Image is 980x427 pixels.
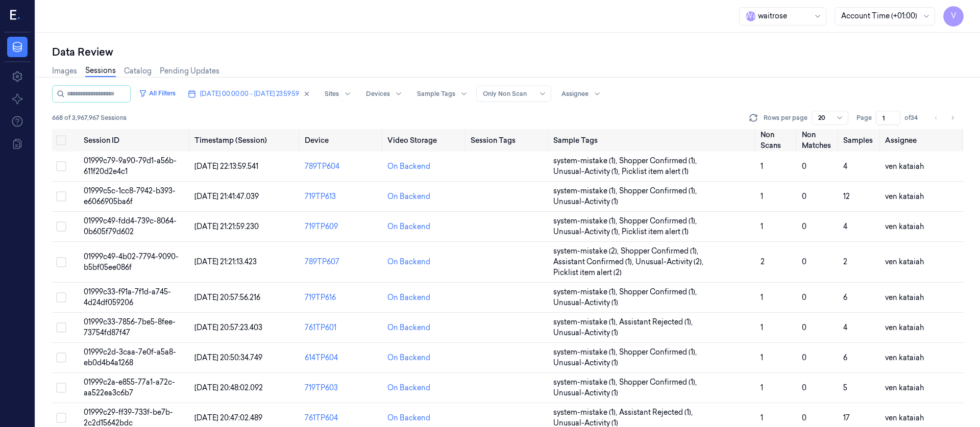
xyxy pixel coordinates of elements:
button: Select row [56,221,66,232]
div: Data Review [52,45,964,59]
span: 668 of 3,967,967 Sessions [52,113,127,122]
span: 6 [843,353,847,362]
button: Go to next page [945,111,960,125]
div: 719TP613 [305,191,379,202]
span: [DATE] 21:41:47.039 [194,192,259,201]
div: On Backend [387,257,430,267]
button: Select row [56,191,66,202]
span: system-mistake (1) , [553,317,619,328]
span: Unusual-Activity (1) [553,388,618,398]
span: Shopper Confirmed (1) , [619,216,699,227]
div: 719TP616 [305,292,379,303]
span: 01999c2d-3caa-7e0f-a5a8-eb0d4b4a1268 [84,347,176,367]
span: system-mistake (1) , [553,347,619,358]
span: [DATE] 20:57:56.216 [194,293,260,302]
span: 1 [761,413,763,422]
span: Assistant Confirmed (1) , [553,257,635,267]
div: 789TP604 [305,161,379,172]
span: 01999c5c-1cc8-7942-b393-e6066905ba6f [84,186,176,206]
span: Picklist item alert (1) [622,166,689,177]
span: 0 [802,383,806,392]
span: 1 [761,293,763,302]
th: Session ID [80,129,190,152]
div: On Backend [387,292,430,303]
a: Images [52,66,77,77]
div: On Backend [387,383,430,393]
span: [DATE] 00:00:00 - [DATE] 23:59:59 [200,89,299,98]
th: Timestamp (Session) [190,129,301,152]
div: On Backend [387,191,430,202]
a: Catalog [124,66,152,77]
span: 1 [761,383,763,392]
span: 6 [843,293,847,302]
span: ven kataiah [885,293,924,302]
span: 1 [761,162,763,171]
th: Non Matches [798,129,839,152]
button: Select row [56,161,66,171]
a: Sessions [85,65,116,77]
th: Non Scans [756,129,798,152]
span: ven kataiah [885,162,924,171]
button: Select row [56,383,66,393]
span: 01999c49-4b02-7794-9090-b5bf05ee086f [84,252,179,272]
th: Sample Tags [549,129,756,152]
span: 1 [761,192,763,201]
span: 2 [843,257,847,266]
span: Unusual-Activity (1) [553,196,618,207]
div: 719TP603 [305,383,379,393]
span: 01999c49-fdd4-739c-8064-0b605f79d602 [84,216,177,236]
span: [DATE] 20:47:02.489 [194,413,262,422]
div: On Backend [387,322,430,333]
th: Video Storage [383,129,466,152]
th: Device [301,129,383,152]
span: Page [856,113,872,122]
button: Select row [56,413,66,423]
span: 17 [843,413,850,422]
span: Shopper Confirmed (1) , [619,377,699,388]
button: [DATE] 00:00:00 - [DATE] 23:59:59 [184,86,314,102]
span: [DATE] 21:21:13.423 [194,257,257,266]
span: Shopper Confirmed (1) , [619,156,699,166]
span: system-mistake (1) , [553,186,619,196]
span: 0 [802,222,806,231]
th: Session Tags [467,129,549,152]
span: Unusual-Activity (2) , [635,257,705,267]
p: Rows per page [764,113,807,122]
span: 4 [843,222,847,231]
button: Select all [56,135,66,145]
span: 01999c33-f91a-7f1d-a745-4d24df059206 [84,287,171,307]
th: Assignee [881,129,964,152]
span: of 34 [904,113,921,122]
div: 719TP609 [305,221,379,232]
span: 0 [802,413,806,422]
span: system-mistake (1) , [553,407,619,418]
span: [DATE] 20:57:23.403 [194,323,262,332]
div: 789TP607 [305,257,379,267]
span: Shopper Confirmed (1) , [619,186,699,196]
span: Assistant Rejected (1) , [619,407,695,418]
span: ven kataiah [885,383,924,392]
span: system-mistake (1) , [553,156,619,166]
span: 0 [802,192,806,201]
span: Shopper Confirmed (1) , [619,347,699,358]
span: ven kataiah [885,222,924,231]
button: All Filters [135,85,180,102]
span: ven kataiah [885,353,924,362]
span: 1 [761,222,763,231]
span: W a [746,11,756,21]
span: 2 [761,257,765,266]
span: system-mistake (2) , [553,246,621,257]
span: [DATE] 22:13:59.541 [194,162,258,171]
span: ven kataiah [885,257,924,266]
nav: pagination [929,111,960,125]
span: ven kataiah [885,323,924,332]
span: Assistant Rejected (1) , [619,317,695,328]
span: system-mistake (1) , [553,216,619,227]
span: Unusual-Activity (1) , [553,166,622,177]
span: 1 [761,353,763,362]
span: 1 [761,323,763,332]
div: On Backend [387,221,430,232]
span: Picklist item alert (1) [622,227,689,237]
span: Unusual-Activity (1) , [553,227,622,237]
span: 01999c2a-e855-77a1-a72c-aa522ea3c6b7 [84,378,175,397]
